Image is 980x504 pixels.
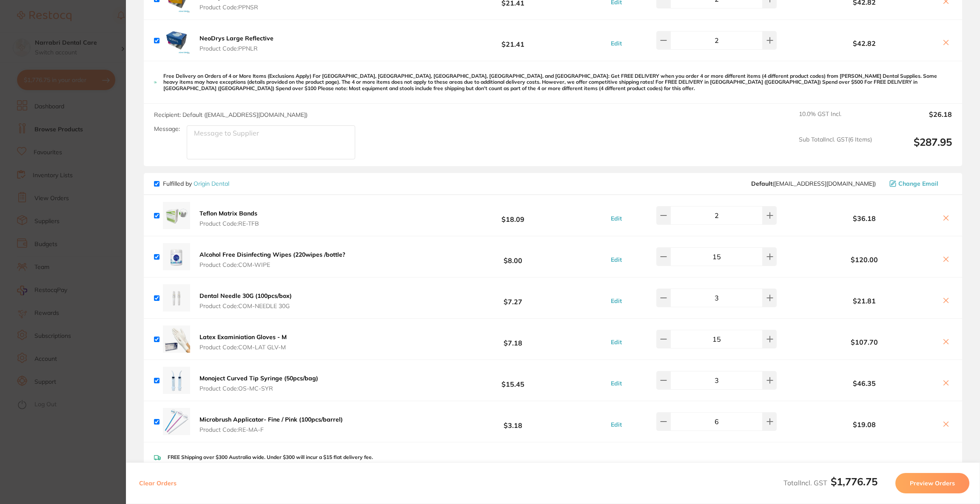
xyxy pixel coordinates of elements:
b: $21.41 [433,33,593,48]
b: $42.82 [792,40,937,47]
button: Edit [608,215,624,222]
button: Dental Needle 30G (100pcs/box) Product Code:COM-NEEDLE 30G [197,292,294,310]
span: Recipient: Default ( [EMAIL_ADDRESS][DOMAIN_NAME] ) [154,111,308,119]
b: $7.27 [433,290,593,306]
span: 10.0 % GST Incl. [799,110,872,129]
button: Microbrush Applicator- Fine / Pink (100pcs/barrel) Product Code:RE-MA-F [197,416,345,433]
img: NHQ1Ymdqbg [163,202,190,229]
b: Alcohol Free Disinfecting Wipes (220wipes /bottle? [199,251,345,258]
img: MHluODExeA [163,27,190,54]
b: $21.81 [792,297,937,305]
span: Product Code: PPNLR [199,45,273,52]
button: Edit [608,421,624,428]
span: Product Code: RE-MA-F [199,426,343,433]
button: NeoDrys Large Reflective Product Code:PPNLR [197,34,276,52]
img: ZjR0OW8wbQ [163,408,190,435]
span: info@origindental.com.au [751,180,876,187]
b: $19.08 [792,421,937,428]
span: Product Code: COM-NEEDLE 30G [199,303,292,309]
b: $36.18 [792,215,937,222]
p: Fulfilled by [163,180,229,187]
button: Preview Orders [895,473,969,493]
b: $120.00 [792,256,937,263]
button: Monoject Curved Tip Syringe (50pcs/bag) Product Code:OS-MC-SYR [197,374,321,392]
button: Change Email [887,180,952,187]
button: Clear Orders [137,473,179,493]
img: MmN1ZG8zeg [163,284,190,311]
b: $8.00 [433,249,593,265]
output: $26.18 [879,110,952,129]
span: Change Email [898,180,938,187]
b: $46.35 [792,379,937,387]
b: Microbrush Applicator- Fine / Pink (100pcs/barrel) [199,416,343,423]
span: Total Incl. GST [783,479,877,487]
span: Product Code: PPNSR [199,4,273,11]
a: Origin Dental [194,180,229,187]
b: $18.09 [433,208,593,224]
b: $15.45 [433,373,593,388]
b: Dental Needle 30G (100pcs/box) [199,292,292,300]
span: Product Code: COM-WIPE [199,261,345,268]
img: ZWYxM2xocQ [163,243,190,270]
span: Sub Total Incl. GST ( 6 Items) [799,136,872,159]
b: $1,776.75 [831,475,877,488]
button: Latex Examiniation Gloves - M Product Code:COM-LAT GLV-M [197,333,289,351]
img: aHg4MTBkbA [163,326,190,353]
span: Product Code: OS-MC-SYR [199,385,318,392]
b: Latex Examiniation Gloves - M [199,333,287,341]
b: Teflon Matrix Bands [199,210,257,217]
span: Product Code: RE-TFB [199,220,259,227]
b: $107.70 [792,338,937,346]
p: Free Delivery on Orders of 4 or More Items (Exclusions Apply) For [GEOGRAPHIC_DATA], [GEOGRAPHIC_... [163,73,952,91]
p: FREE Shipping over $300 Australia wide. Under $300 will incur a $15 flat delivery fee. [168,454,373,460]
label: Message: [154,125,180,133]
b: NeoDrys Large Reflective [199,34,273,42]
b: $3.18 [433,414,593,430]
output: $287.95 [879,136,952,159]
button: Alcohol Free Disinfecting Wipes (220wipes /bottle? Product Code:COM-WIPE [197,251,348,269]
span: Product Code: COM-LAT GLV-M [199,344,287,351]
button: Edit [608,338,624,346]
b: Default [751,180,772,187]
b: Monoject Curved Tip Syringe (50pcs/bag) [199,374,318,382]
button: Edit [608,256,624,263]
b: $7.18 [433,331,593,347]
button: Edit [608,40,624,47]
button: Teflon Matrix Bands Product Code:RE-TFB [197,210,262,227]
button: Edit [608,379,624,387]
img: cWxsNjM4Yg [163,367,190,394]
button: Edit [608,297,624,305]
